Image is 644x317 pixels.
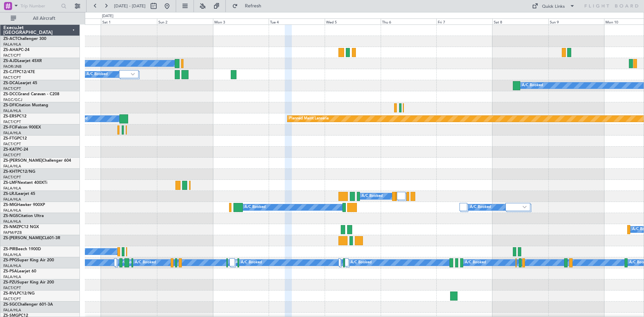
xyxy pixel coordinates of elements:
[3,86,21,91] a: FACT/CPT
[325,18,381,24] div: Wed 5
[3,308,21,313] a: FALA/HLA
[3,42,21,47] a: FALA/HLA
[3,159,42,163] span: ZS-[PERSON_NAME]
[7,13,73,24] button: All Aircraft
[3,236,60,240] a: ZS-[PERSON_NAME]CL601-3R
[157,18,213,24] div: Sun 2
[3,137,17,141] span: ZS-FTG
[3,269,17,273] span: ZS-PSA
[3,170,35,174] a: ZS-KHTPC12/NG
[3,159,71,163] a: ZS-[PERSON_NAME]Challenger 604
[3,269,36,273] a: ZS-PSALearjet 60
[3,97,22,102] a: FAGC/GCJ
[3,114,26,118] a: ZS-ERSPC12
[3,92,18,96] span: ZS-DCC
[3,197,21,202] a: FALA/HLA
[3,164,21,169] a: FALA/HLA
[20,1,59,11] input: Trip Number
[3,203,17,207] span: ZS-MIG
[3,214,44,218] a: ZS-NGSCitation Ultra
[3,274,21,279] a: FALA/HLA
[381,18,437,24] div: Thu 6
[3,292,17,296] span: ZS-RVL
[3,142,21,147] a: FACT/CPT
[3,225,39,229] a: ZS-NMZPC12 NGX
[3,247,41,251] a: ZS-PIRBeech 1900D
[3,236,42,240] span: ZS-[PERSON_NAME]
[3,37,46,41] a: ZS-ACTChallenger 300
[17,16,71,21] span: All Aircraft
[3,280,54,284] a: ZS-PZUSuper King Air 200
[3,285,21,290] a: FACT/CPT
[3,59,17,63] span: ZS-AJD
[3,153,21,158] a: FACT/CPT
[3,53,21,58] a: FACT/CPT
[3,170,17,174] span: ZS-KHT
[3,108,21,113] a: FALA/HLA
[269,18,325,24] div: Tue 4
[245,202,266,212] div: A/C Booked
[3,103,16,107] span: ZS-DFI
[3,130,21,136] a: FALA/HLA
[213,18,269,24] div: Mon 3
[3,192,35,196] a: ZS-LRJLearjet 45
[131,73,135,75] img: arrow-gray.svg
[289,114,329,124] div: Planned Maint Lanseria
[3,103,48,107] a: ZS-DFICitation Mustang
[492,18,548,24] div: Sat 8
[3,75,21,80] a: FACT/CPT
[135,258,156,268] div: A/C Booked
[3,92,59,96] a: ZS-DCCGrand Caravan - C208
[3,148,17,152] span: ZS-KAT
[87,69,108,80] div: A/C Booked
[3,214,18,218] span: ZS-NGS
[3,280,17,284] span: ZS-PZU
[3,247,15,251] span: ZS-PIR
[3,125,15,129] span: ZS-FCI
[3,303,53,307] a: ZS-SGCChallenger 601-3A
[3,114,17,118] span: ZS-ERS
[3,219,21,224] a: FALA/HLA
[3,137,27,141] a: ZS-FTGPC12
[362,191,383,201] div: A/C Booked
[3,208,21,213] a: FALA/HLA
[3,48,18,52] span: ZS-AHA
[3,203,45,207] a: ZS-MIGHawker 900XP
[351,258,372,268] div: A/C Booked
[3,258,54,262] a: ZS-PPGSuper King Air 200
[3,186,21,191] a: FALA/HLA
[548,18,604,24] div: Sun 9
[3,303,17,307] span: ZS-SGC
[465,258,486,268] div: A/C Booked
[3,292,35,296] a: ZS-RVLPC12/NG
[119,258,141,268] div: A/C Booked
[3,181,47,185] a: ZS-LMFNextant 400XTi
[3,37,17,41] span: ZS-ACT
[3,70,16,74] span: ZS-CJT
[102,13,113,19] div: [DATE]
[3,230,22,235] a: FAPM/PZB
[3,70,35,74] a: ZS-CJTPC12/47E
[3,148,28,152] a: ZS-KATPC-24
[3,297,21,302] a: FACT/CPT
[241,258,262,268] div: A/C Booked
[3,263,21,268] a: FALA/HLA
[3,59,42,63] a: ZS-AJDLearjet 45XR
[3,81,18,85] span: ZS-DCA
[3,192,16,196] span: ZS-LRJ
[3,258,17,262] span: ZS-PPG
[3,181,17,185] span: ZS-LMF
[470,202,491,212] div: A/C Booked
[229,1,269,11] button: Refresh
[3,252,21,257] a: FALA/HLA
[436,18,492,24] div: Fri 7
[239,4,267,8] span: Refresh
[114,3,146,9] span: [DATE] - [DATE]
[3,119,21,124] a: FACT/CPT
[101,18,157,24] div: Sat 1
[3,64,21,69] a: FAOR/JNB
[3,225,19,229] span: ZS-NMZ
[3,175,21,180] a: FACT/CPT
[3,81,37,85] a: ZS-DCALearjet 45
[3,48,30,52] a: ZS-AHAPC-24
